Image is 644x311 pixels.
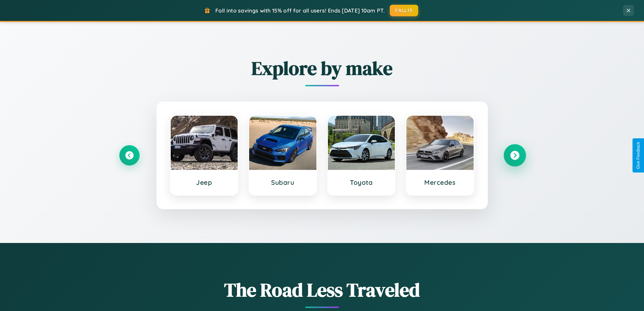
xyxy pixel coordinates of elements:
[390,5,418,16] button: FALL15
[215,7,385,14] span: Fall into savings with 15% off for all users! Ends [DATE] 10am PT.
[335,178,388,186] h3: Toyota
[119,277,525,303] h1: The Road Less Traveled
[256,178,310,186] h3: Subaru
[636,142,641,169] div: Give Feedback
[177,178,231,186] h3: Jeep
[119,55,525,81] h2: Explore by make
[413,178,467,186] h3: Mercedes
